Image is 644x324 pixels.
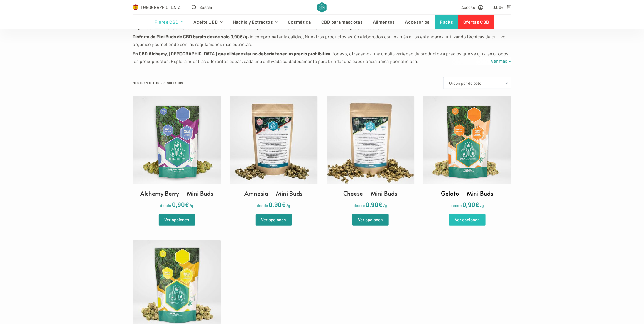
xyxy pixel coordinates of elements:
a: Alimentos [368,15,400,29]
img: ES Flag [133,4,139,10]
p: Por eso, ofrecemos una amplia variedad de productos a precios que se ajustan a todos los presupue... [133,50,511,65]
h2: Cheese – Mini Buds [344,189,398,198]
a: Amnesia – Mini Buds desde0,90€/g [230,96,318,210]
a: Elige las opciones para “Alchemy Berry - Mini Buds” [159,214,195,226]
strong: En CBD Alchemy, [DEMOGRAPHIC_DATA] que el bienestar no debería tener un precio prohibitivo. [133,51,332,56]
span: € [501,5,504,10]
h2: Alchemy Berry – Mini Buds [140,189,213,198]
a: Elige las opciones para “Cheese - Mini Buds” [352,214,389,226]
span: € [282,201,286,208]
a: Gelato – Mini Buds desde0,90€/g [423,96,511,210]
bdi: 0,90 [172,201,189,208]
span: desde [451,203,462,208]
span: Buscar [199,4,212,11]
nav: Menú de cabecera [150,15,494,29]
a: Hachís y Extractos [228,15,283,29]
a: Accesorios [400,15,435,29]
img: CBD Alchemy [317,2,327,13]
a: CBD para mascotas [316,15,368,29]
strong: Disfruta de Mini Buds de CBD barato desde solo 0,90€/g [133,34,248,39]
span: /g [190,203,194,208]
a: Aceite CBD [188,15,228,29]
span: € [476,201,480,208]
h2: Amnesia – Mini Buds [245,189,303,198]
a: Elige las opciones para “Amnesia - Mini Buds” [256,214,292,226]
strong: Explora en un viaje de bienestar accesible con CBD Alchemy, donde la calidad premium se encuentra... [133,25,394,30]
span: desde [354,203,365,208]
span: € [185,201,189,208]
bdi: 0,00 [493,5,504,10]
bdi: 0,90 [366,201,383,208]
span: /g [480,203,484,208]
a: ver más [488,57,511,65]
a: Carro de compra [493,4,511,11]
a: Acceso [462,4,484,11]
a: Packs [435,15,458,29]
span: € [379,201,383,208]
span: /g [383,203,387,208]
p: sin comprometer la calidad. Nuestros productos están elaborados con los más altos estándares, uti... [133,33,511,48]
a: Ofertas CBD [458,15,494,29]
bdi: 0,90 [463,201,480,208]
a: Cosmética [283,15,316,29]
span: Acceso [462,4,476,11]
span: [GEOGRAPHIC_DATA] [141,4,182,11]
a: Cheese – Mini Buds desde0,90€/g [327,96,415,210]
span: desde [257,203,268,208]
a: Flores CBD [150,15,188,29]
span: desde [160,203,172,208]
button: Abrir formulario de búsqueda [192,4,212,11]
a: Select Country [133,4,183,11]
p: Mostrando los 5 resultados [133,80,183,86]
bdi: 0,90 [269,201,286,208]
select: Pedido de la tienda [443,77,511,89]
a: Elige las opciones para “Gelato - Mini Buds” [449,214,486,226]
span: /g [287,203,290,208]
h2: Gelato – Mini Buds [441,189,493,198]
a: Alchemy Berry – Mini Buds desde0,90€/g [133,96,221,210]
